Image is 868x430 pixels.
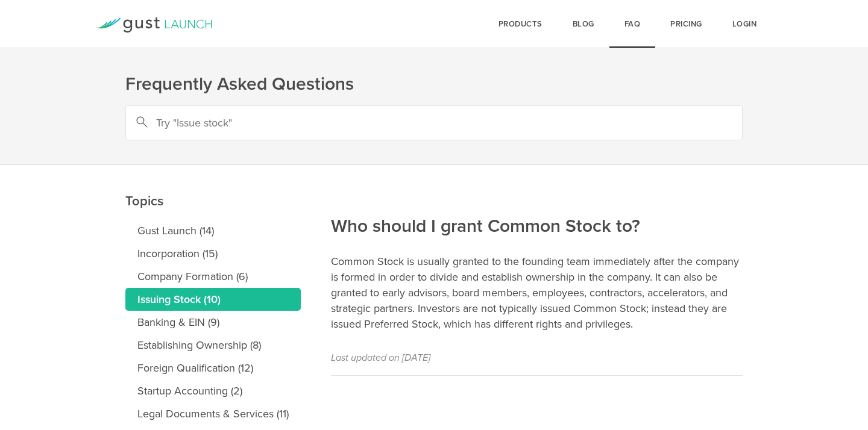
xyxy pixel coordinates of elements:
a: Banking & EIN (9) [125,311,301,334]
p: Last updated on [DATE] [331,350,743,366]
a: Gust Launch (14) [125,219,301,242]
h2: Topics [125,108,301,213]
a: Incorporation (15) [125,242,301,265]
a: Issuing Stock (10) [125,288,301,311]
input: Try "Issue stock" [125,105,743,140]
a: Establishing Ownership (8) [125,334,301,357]
a: Foreign Qualification (12) [125,357,301,379]
a: Startup Accounting (2) [125,379,301,402]
h1: Frequently Asked Questions [125,72,743,96]
a: Legal Documents & Services (11) [125,402,301,425]
p: Common Stock is usually granted to the founding team immediately after the company is formed in o... [331,254,743,332]
a: Company Formation (6) [125,265,301,288]
h2: Who should I grant Common Stock to? [331,133,743,238]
